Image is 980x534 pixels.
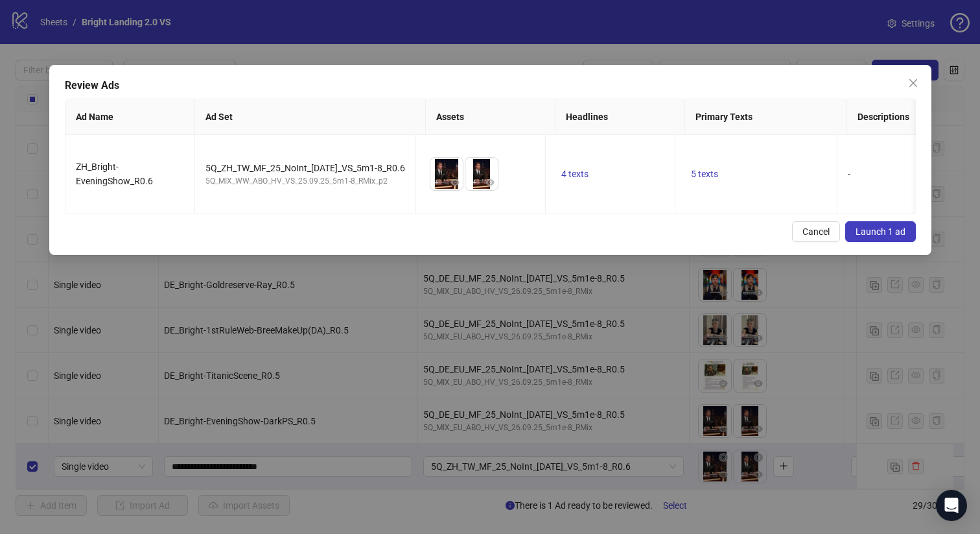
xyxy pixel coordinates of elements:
button: 5 texts [686,166,723,182]
button: 4 texts [556,166,594,182]
th: Ad Set [195,99,426,135]
th: Headlines [555,99,685,135]
span: eye [450,178,460,187]
div: Open Intercom Messenger [936,490,967,521]
button: Launch 1 ad [845,221,915,242]
img: Asset 1 [430,158,463,190]
th: Primary Texts [685,99,847,135]
span: Cancel [802,226,829,237]
img: Asset 2 [465,158,498,190]
button: Preview [447,175,463,190]
th: Ad Name [65,99,195,135]
div: Review Ads [65,78,916,93]
div: 5Q_ZH_TW_MF_25_NoInt_[DATE]_VS_5m1-8_R0.6 [205,161,405,175]
button: Close [902,73,923,93]
div: 5Q_MIX_WW_ABO_HV_VS_25.09.25_5m1-8_RMix_p2 [205,175,405,188]
span: 4 texts [561,169,589,179]
span: close [907,78,918,88]
button: Preview [482,175,498,190]
span: eye [485,178,495,187]
span: - [848,169,850,179]
th: Assets [426,99,555,135]
button: Cancel [791,221,839,242]
span: 5 texts [691,169,718,179]
span: Launch 1 ad [855,226,905,237]
span: ZH_Bright-EveningShow_R0.6 [76,162,153,186]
